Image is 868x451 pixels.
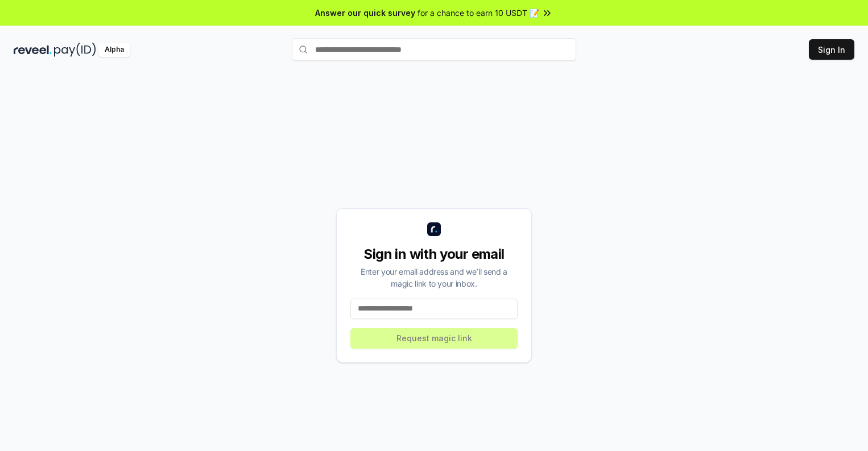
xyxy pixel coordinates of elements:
[315,7,415,19] span: Answer our quick survey
[350,266,518,289] div: Enter your email address and we’ll send a magic link to your inbox.
[98,43,130,57] div: Alpha
[14,43,52,57] img: reveel_dark
[427,222,441,236] img: logo_small
[350,245,518,263] div: Sign in with your email
[418,7,539,19] span: for a chance to earn 10 USDT 📝
[54,43,96,57] img: pay_id
[809,39,854,60] button: Sign In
